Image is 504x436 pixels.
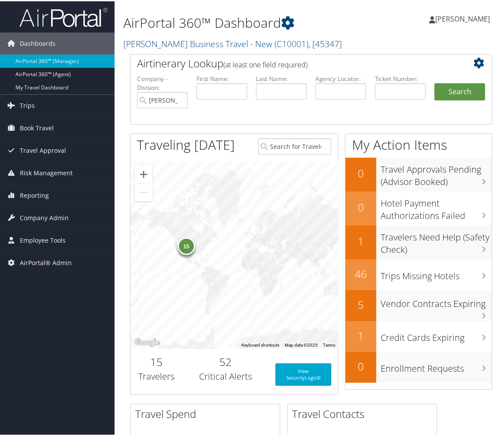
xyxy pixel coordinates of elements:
[135,164,152,182] button: Zoom in
[135,405,280,420] h2: Travel Spend
[177,236,195,254] div: 15
[345,265,376,280] h2: 46
[133,336,162,347] img: Google
[258,137,331,153] input: Search for Traveler
[323,341,335,346] a: Terms
[20,31,56,53] span: Dashboards
[381,225,492,255] h3: Travelers Need Help (Safety Check)
[345,190,492,224] a: 0Hotel Payment Authorizations Failed
[345,199,376,214] h2: 0
[20,161,73,183] span: Risk Management
[292,405,437,420] h2: Travel Contacts
[381,292,492,309] h3: Vendor Contracts Expiring
[137,55,455,70] h2: Airtinerary Lookup
[429,4,499,31] a: [PERSON_NAME]
[345,134,492,153] h1: My Action Items
[20,228,66,250] span: Employee Tools
[137,369,176,381] h3: Travelers
[20,116,54,138] span: Book Travel
[345,327,376,342] h2: 1
[123,37,342,48] a: [PERSON_NAME] Business Travel - New
[274,37,308,48] span: ( C10001 )
[20,93,35,115] span: Trips
[345,233,376,248] h2: 1
[308,37,342,48] span: , [ 45347 ]
[345,351,492,381] a: 0Enrollment Requests
[345,289,492,320] a: 5Vendor Contracts Expiring
[345,320,492,351] a: 1Credit Cards Expiring
[223,59,308,68] span: (at least one field required)
[256,73,307,82] label: Last Name:
[434,82,485,100] button: Search
[133,336,162,347] a: Open this area in Google Maps (opens a new window)
[375,73,426,82] label: Ticket Number:
[435,13,490,22] span: [PERSON_NAME]
[135,182,152,200] button: Zoom out
[381,326,492,343] h3: Credit Cards Expiring
[20,138,66,160] span: Travel Approval
[20,183,49,205] span: Reporting
[20,251,72,273] span: AirPortal® Admin
[345,165,376,180] h2: 0
[285,341,318,346] span: Map data ©2025
[137,134,235,153] h1: Traveling [DATE]
[381,192,492,221] h3: Hotel Payment Authorizations Failed
[137,73,188,91] label: Company - Division:
[189,369,262,381] h3: Critical Alerts
[315,73,366,82] label: Agency Locator:
[381,357,492,373] h3: Enrollment Requests
[345,224,492,258] a: 1Travelers Need Help (Safety Check)
[20,206,69,228] span: Company Admin
[381,264,492,281] h3: Trips Missing Hotels
[19,6,107,26] img: airportal-logo.png
[123,12,374,31] h1: AirPortal 360™ Dashboard
[345,358,376,373] h2: 0
[137,353,176,368] h2: 15
[345,296,376,311] h2: 5
[345,156,492,190] a: 0Travel Approvals Pending (Advisor Booked)
[196,73,247,82] label: First Name:
[275,362,331,384] a: View SecurityLogic®
[189,353,262,368] h2: 52
[345,258,492,289] a: 46Trips Missing Hotels
[381,158,492,187] h3: Travel Approvals Pending (Advisor Booked)
[241,341,279,347] button: Keyboard shortcuts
